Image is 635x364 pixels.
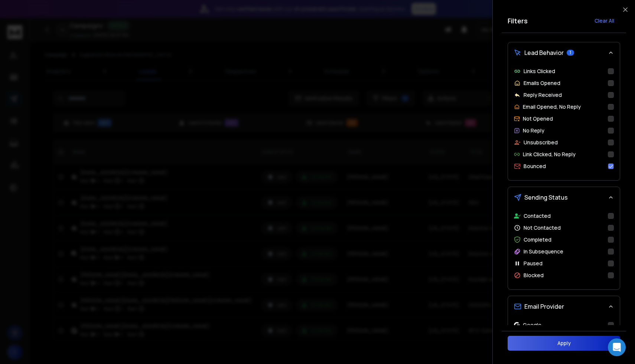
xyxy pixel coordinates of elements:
[524,48,564,57] span: Lead Behavior
[508,16,528,26] h2: Filters
[524,193,568,202] span: Sending Status
[524,272,544,279] p: Blocked
[524,236,551,243] p: Completed
[524,68,555,75] p: Links Clicked
[508,42,620,63] button: Lead Behavior1
[589,13,620,28] button: Clear All
[523,321,541,329] p: Google
[508,336,620,351] button: Apply
[608,338,626,356] div: Open Intercom Messenger
[523,151,576,158] p: Link Clicked, No Reply
[524,224,561,232] p: Not Contacted
[524,248,563,255] p: In Subsequence
[508,296,620,317] button: Email Provider
[524,163,546,170] p: Bounced
[524,79,560,87] p: Emails Opened
[524,212,551,220] p: Contacted
[508,317,620,363] div: Email Provider
[523,103,581,111] p: Email Opened, No Reply
[524,139,558,146] p: Unsubscribed
[523,127,544,134] p: No Reply
[567,50,574,56] span: 1
[523,115,553,122] p: Not Opened
[508,208,620,289] div: Sending Status
[508,63,620,180] div: Lead Behavior1
[508,187,620,208] button: Sending Status
[524,260,543,267] p: Paused
[524,91,562,99] p: Reply Received
[524,302,564,311] span: Email Provider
